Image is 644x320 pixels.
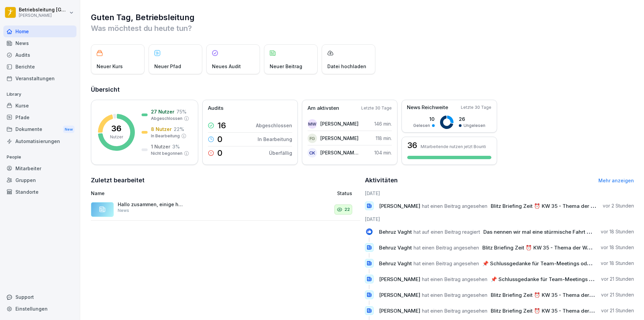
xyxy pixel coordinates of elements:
[379,260,412,267] span: Behruz Vaght
[3,100,76,111] a: Kurse
[365,190,634,197] h6: [DATE]
[379,203,420,209] span: [PERSON_NAME]
[91,190,260,197] p: Name
[3,135,76,147] a: Automatisierungen
[151,150,182,156] p: Nicht begonnen
[110,134,123,140] p: Nutzer
[3,37,76,49] a: News
[151,126,172,133] p: 8 Nutzer
[118,201,185,208] p: Hallo zusammen, einige haben leider noch nicht alle Kurse abgeschlossen. Bitte [PERSON_NAME] dies...
[176,108,186,115] p: 75 %
[91,176,360,185] h2: Zuletzt bearbeitet
[3,152,76,163] p: People
[208,104,223,112] p: Audits
[601,244,634,251] p: vor 18 Stunden
[308,134,317,143] div: FG
[421,144,486,149] p: Mitarbeitende nutzen jetzt Bounti
[3,111,76,123] a: Pfade
[320,149,359,156] p: [PERSON_NAME] [PERSON_NAME]
[151,116,182,122] p: Abgeschlossen
[374,149,392,156] p: 104 min.
[174,126,184,133] p: 22 %
[376,135,392,142] p: 118 min.
[308,119,317,129] div: MW
[154,63,181,70] p: Neuer Pfad
[91,12,634,23] h1: Guten Tag, Betriebsleitung
[320,120,359,127] p: [PERSON_NAME]
[379,292,420,298] span: [PERSON_NAME]
[461,104,491,110] p: Letzte 30 Tage
[3,49,76,61] a: Audits
[407,141,417,149] h3: 36
[320,135,359,142] p: [PERSON_NAME]
[3,163,76,174] a: Mitarbeiter
[3,303,76,315] a: Einstellungen
[491,203,644,209] span: Blitz Briefing Zeit ⏰ KW 35 - Thema der Woche: Dips / Saucen
[270,63,302,70] p: Neuer Beitrag
[3,26,76,37] a: Home
[598,178,634,183] a: Mehr anzeigen
[422,203,487,209] span: hat einen Beitrag angesehen
[407,104,448,111] p: News Reichweite
[217,122,226,130] p: 16
[91,23,634,34] p: Was möchtest du heute tun?
[111,125,121,133] p: 36
[212,63,241,70] p: Neues Audit
[365,176,398,185] h2: Aktivitäten
[151,108,174,115] p: 27 Nutzer
[413,116,435,123] p: 10
[482,244,635,251] span: Blitz Briefing Zeit ⏰ KW 35 - Thema der Woche: Dips / Saucen
[327,63,366,70] p: Datei hochladen
[217,135,222,143] p: 0
[308,148,317,157] div: CK
[3,89,76,100] p: Library
[414,229,480,235] span: hat auf einen Beitrag reagiert
[374,120,392,127] p: 146 min.
[3,123,76,136] a: DokumenteNew
[3,186,76,198] div: Standorte
[379,244,412,251] span: Behruz Vaght
[19,7,68,13] p: Betriebsleitung [GEOGRAPHIC_DATA]
[413,123,430,129] p: Gelesen
[3,73,76,84] a: Veranstaltungen
[91,85,634,94] h2: Übersicht
[3,123,76,136] div: Dokumente
[63,126,74,133] div: New
[601,260,634,267] p: vor 18 Stunden
[151,143,170,150] p: 1 Nutzer
[459,116,485,123] p: 26
[365,216,634,223] h6: [DATE]
[217,149,222,157] p: 0
[118,208,129,214] p: News
[308,104,339,112] p: Am aktivsten
[601,228,634,235] p: vor 18 Stunden
[379,276,420,282] span: [PERSON_NAME]
[344,206,350,213] p: 22
[601,291,634,298] p: vor 21 Stunden
[3,291,76,303] div: Support
[3,61,76,73] a: Berichte
[337,190,352,197] p: Status
[256,122,292,129] p: Abgeschlossen
[491,308,644,314] span: Blitz Briefing Zeit ⏰ KW 35 - Thema der Woche: Dips / Saucen
[601,307,634,314] p: vor 21 Stunden
[91,199,360,221] a: Hallo zusammen, einige haben leider noch nicht alle Kurse abgeschlossen. Bitte [PERSON_NAME] dies...
[379,308,420,314] span: [PERSON_NAME]
[361,105,392,111] p: Letzte 30 Tage
[601,276,634,282] p: vor 21 Stunden
[3,174,76,186] a: Gruppen
[422,276,487,282] span: hat einen Beitrag angesehen
[491,292,644,298] span: Blitz Briefing Zeit ⏰ KW 35 - Thema der Woche: Dips / Saucen
[19,13,68,18] p: [PERSON_NAME]
[258,136,292,143] p: In Bearbeitung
